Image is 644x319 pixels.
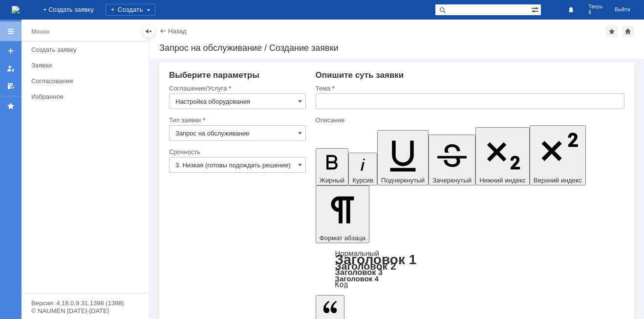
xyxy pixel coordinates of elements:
[316,117,623,123] div: Описание
[335,274,379,283] a: Заголовок 4
[588,4,603,10] span: Тверь
[588,10,603,16] span: 8
[169,117,304,123] div: Тип заявки
[316,250,624,288] div: Формат абзаца
[12,6,20,14] a: Перейти на домашнюю страницу
[31,26,49,38] div: Меню
[31,46,143,53] div: Создать заявку
[429,135,475,185] button: Зачеркнутый
[3,61,19,76] a: Мои заявки
[335,280,348,289] a: Код
[31,308,139,314] div: © NAUMEN [DATE]-[DATE]
[316,85,623,91] div: Тема
[143,25,154,37] div: Скрыть меню
[352,177,373,184] span: Курсив
[348,153,377,185] button: Курсив
[381,177,425,184] span: Подчеркнутый
[169,149,304,155] div: Срочность
[27,73,147,89] a: Согласования
[31,77,143,85] div: Согласования
[12,6,20,14] img: logo
[3,78,19,94] a: Мои согласования
[530,125,586,185] button: Верхний индекс
[622,25,634,37] div: Сделать домашней страницей
[320,234,365,242] span: Формат абзаца
[27,58,147,73] a: Заявки
[169,70,259,80] span: Выберите параметры
[316,185,369,243] button: Формат абзаца
[316,148,349,185] button: Жирный
[534,177,582,184] span: Верхний индекс
[169,85,304,91] div: Соглашение/Услуга
[377,130,429,185] button: Подчеркнутый
[432,177,472,184] span: Зачеркнутый
[3,43,19,59] a: Создать заявку
[31,62,143,69] div: Заявки
[335,268,383,276] a: Заголовок 3
[320,177,345,184] span: Жирный
[106,4,155,16] div: Создать
[475,127,530,185] button: Нижний индекс
[316,70,404,80] span: Опишите суть заявки
[159,43,634,53] div: Запрос на обслуживание / Создание заявки
[479,177,526,184] span: Нижний индекс
[531,4,541,14] span: Расширенный поиск
[27,42,147,57] a: Создать заявку
[31,93,132,100] div: Избранное
[168,27,186,35] a: Назад
[335,252,417,267] a: Заголовок 1
[335,249,379,257] a: Нормальный
[335,260,396,272] a: Заголовок 2
[606,25,618,37] div: Добавить в избранное
[31,300,139,306] div: Версия: 4.18.0.9.31.1398 (1398)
